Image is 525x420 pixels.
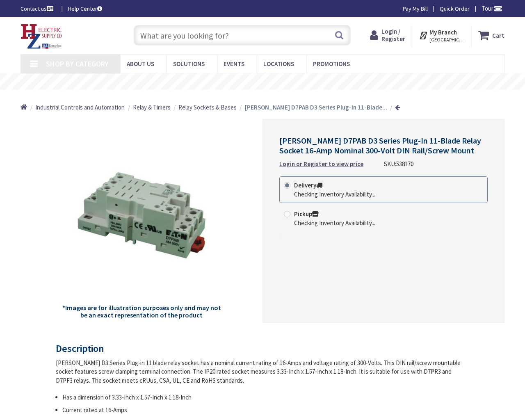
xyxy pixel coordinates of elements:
strong: Login or Register to view price [279,160,363,168]
strong: Cart [492,28,504,43]
span: Tour [482,5,502,12]
a: Relay Sockets & Bases [178,103,237,112]
img: HZ Electric Supply [21,24,62,49]
div: Checking Inventory Availability... [294,219,375,227]
strong: Delivery [294,181,322,189]
span: [PERSON_NAME] D7PAB D3 Series Plug-In 11-Blade Relay Socket 16-Amp Nominal 300-Volt DIN Rail/Scre... [279,135,481,155]
a: Pay My Bill [403,5,428,13]
a: Quick Order [440,5,470,13]
a: Industrial Controls and Automation [35,103,125,112]
div: My Branch [GEOGRAPHIC_DATA], [GEOGRAPHIC_DATA] [419,28,464,43]
div: Checking Inventory Availability... [294,190,375,199]
a: Login / Register [370,28,405,43]
a: Contact us [21,5,55,13]
strong: Pickup [294,210,319,218]
div: [PERSON_NAME] D3 Series Plug-in 11 blade relay socket has a nominal current rating of 16-Amps and... [56,358,463,385]
span: Industrial Controls and Automation [35,103,125,111]
a: Login or Register to view price [279,160,363,168]
span: Locations [263,60,294,68]
a: Cart [478,28,504,43]
span: Events [224,60,244,68]
span: Login / Register [381,27,405,43]
span: 538170 [396,160,413,168]
span: Relay Sockets & Bases [178,103,237,111]
h3: Description [56,343,463,354]
input: What are you looking for? [134,25,351,46]
strong: My Branch [429,28,457,36]
span: Relay & Timers [133,103,171,111]
strong: [PERSON_NAME] D7PAB D3 Series Plug-In 11-Blade... [245,103,387,111]
span: Shop By Category [46,59,109,68]
img: Eaton D7PAB D3 Series Plug-In 11-Blade Relay Socket 16-Amp Nominal 300-Volt DIN Rail/Screw Mount [59,133,224,298]
a: Relay & Timers [133,103,171,112]
span: Solutions [173,60,205,68]
span: Promotions [313,60,350,68]
li: Current rated at 16-Amps [62,406,463,414]
h5: *Images are for illustration purposes only and may not be an exact representation of the product [59,304,224,319]
a: Help Center [68,5,102,13]
div: SKU: [384,160,413,168]
span: About Us [127,60,154,68]
span: [GEOGRAPHIC_DATA], [GEOGRAPHIC_DATA] [429,37,464,43]
li: Has a dimension of 3.33-Inch x 1.57-Inch x 1.18-Inch [62,393,463,402]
